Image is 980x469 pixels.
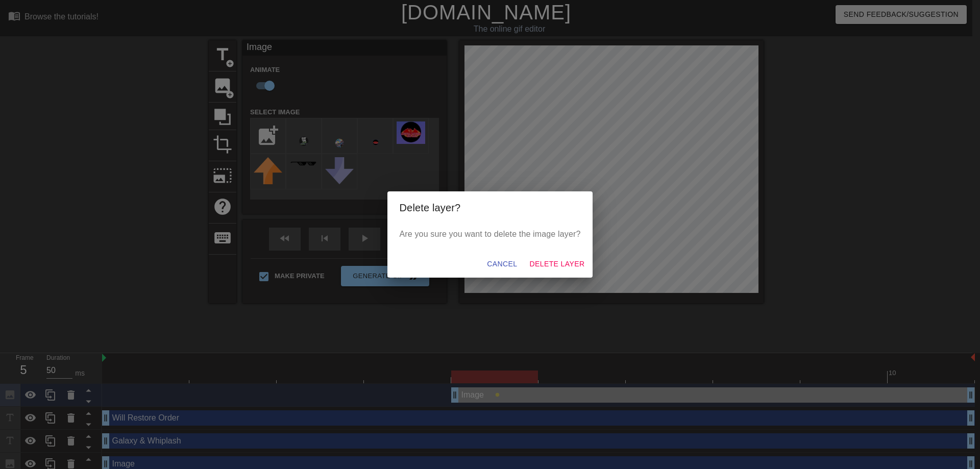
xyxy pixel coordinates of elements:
span: Cancel [487,258,517,270]
p: Are you sure you want to delete the image layer? [400,228,581,240]
h2: Delete layer? [400,200,581,216]
button: Cancel [483,255,521,274]
span: Delete Layer [529,258,584,270]
button: Delete Layer [525,255,589,274]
